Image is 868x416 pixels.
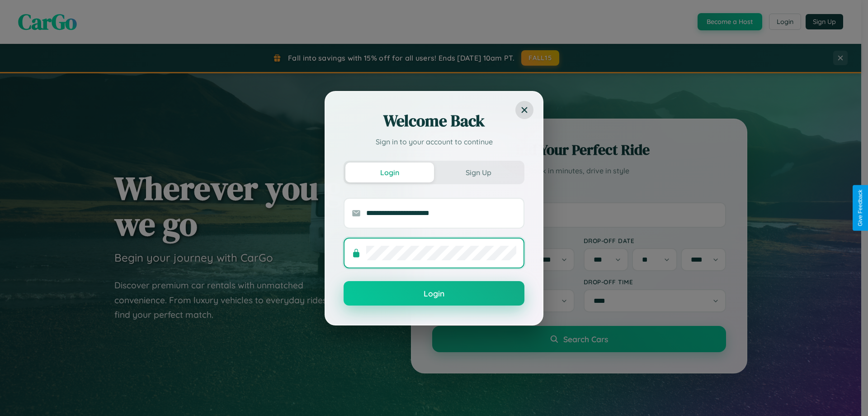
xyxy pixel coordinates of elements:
div: Give Feedback [857,190,863,226]
button: Login [344,281,524,306]
button: Sign Up [434,163,523,182]
p: Sign in to your account to continue [344,136,524,147]
button: Login [345,163,434,182]
h2: Welcome Back [344,110,524,132]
